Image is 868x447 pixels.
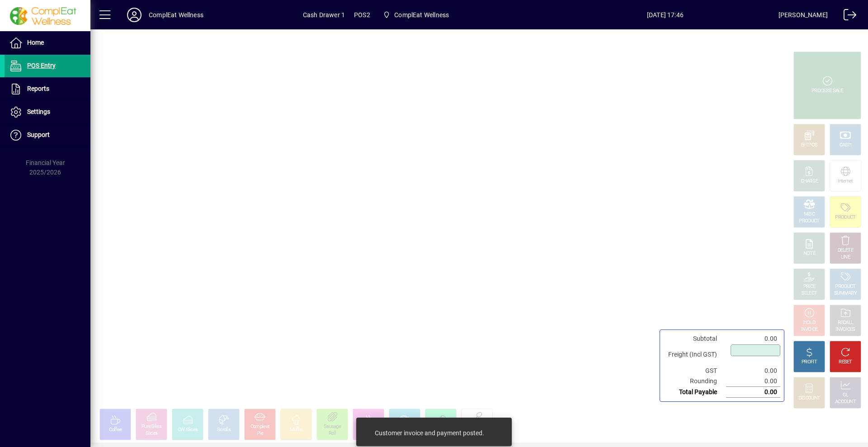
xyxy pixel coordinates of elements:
[5,78,90,100] a: Reports
[109,427,122,433] div: Coffee
[726,334,780,344] td: 0.00
[664,376,726,387] td: Rounding
[142,423,161,430] div: Pure Bliss
[801,142,818,149] div: EFTPOS
[843,392,849,399] div: GL
[838,320,854,326] div: RECALL
[778,8,828,22] div: [PERSON_NAME]
[837,2,857,31] a: Logout
[802,359,817,366] div: PROFIT
[217,427,231,433] div: Scrolls
[250,423,269,430] div: Compleat
[354,8,370,22] span: POS2
[835,283,855,290] div: PRODUCT
[5,101,90,123] a: Settings
[329,430,336,437] div: Roll
[178,427,198,433] div: CW Slices
[811,88,843,94] div: PROCESS SALE
[726,366,780,376] td: 0.00
[324,423,341,430] div: Sausage
[834,290,857,297] div: SUMMARY
[801,326,817,333] div: INVOICE
[149,8,203,22] div: ComplEat Wellness
[120,7,149,23] button: Profile
[839,359,852,366] div: RESET
[146,430,158,437] div: Slices
[840,142,851,149] div: CASH
[303,8,345,22] span: Cash Drawer 1
[801,178,818,185] div: CHARGE
[257,430,263,437] div: Pie
[838,178,853,185] div: Internet
[394,8,449,22] span: ComplEat Wellness
[664,334,726,344] td: Subtotal
[726,376,780,387] td: 0.00
[835,326,855,333] div: INVOICES
[664,344,726,366] td: Freight (Incl GST)
[375,428,484,438] div: Customer invoice and payment posted.
[838,247,853,254] div: DELETE
[803,320,815,326] div: HOLD
[799,218,819,225] div: PRODUCT
[798,395,820,402] div: DISCOUNT
[841,254,850,261] div: LINE
[27,108,50,115] span: Settings
[803,250,815,257] div: NOTE
[27,131,50,138] span: Support
[804,211,815,218] div: MISC
[27,62,56,69] span: POS Entry
[726,387,780,398] td: 0.00
[290,427,303,433] div: Muffin
[5,124,90,146] a: Support
[27,85,49,92] span: Reports
[803,283,816,290] div: PRICE
[802,290,817,297] div: SELECT
[552,8,778,22] span: [DATE] 17:46
[835,399,856,405] div: ACCOUNT
[664,387,726,398] td: Total Payable
[379,7,453,23] span: ComplEat Wellness
[27,39,44,46] span: Home
[5,32,90,54] a: Home
[664,366,726,376] td: GST
[835,214,855,221] div: PRODUCT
